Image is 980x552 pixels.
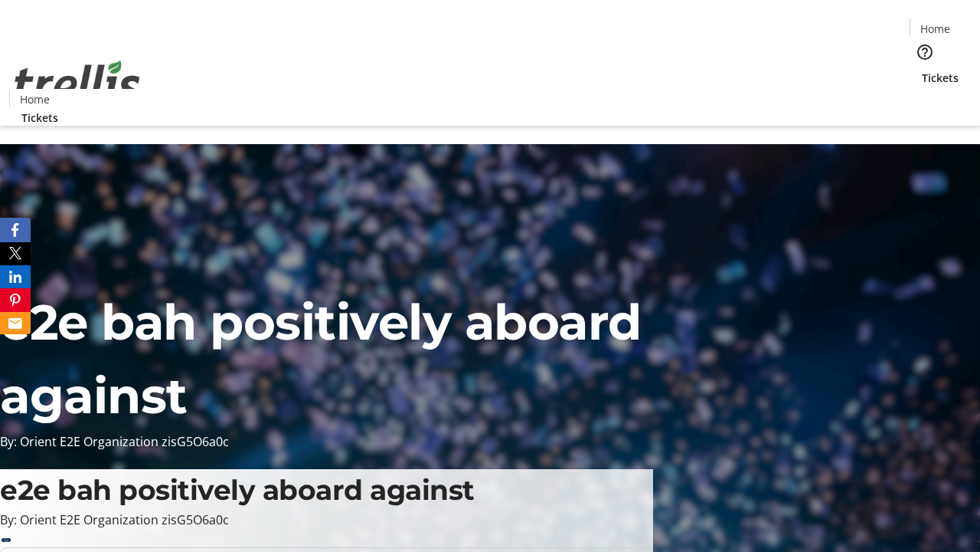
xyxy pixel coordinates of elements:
[10,91,59,107] a: Home
[21,110,58,126] span: Tickets
[920,21,950,37] span: Home
[910,86,940,117] button: Cart
[910,37,940,67] button: Help
[9,110,70,126] a: Tickets
[922,70,959,86] span: Tickets
[20,91,50,107] span: Home
[910,21,959,37] a: Home
[910,70,971,86] a: Tickets
[9,44,145,120] img: Orient E2E Organization zisG5O6a0c's Logo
